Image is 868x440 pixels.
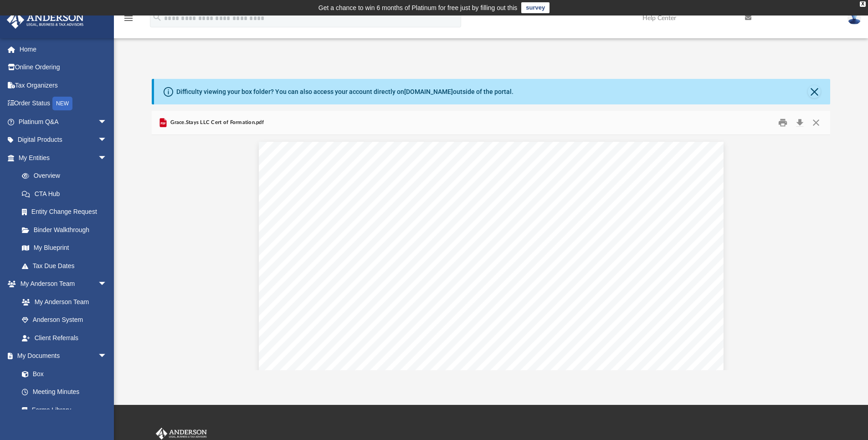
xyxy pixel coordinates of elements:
[6,113,121,131] a: Platinum Q&Aarrow_drop_down
[13,401,112,419] a: Forms Library
[774,116,792,130] button: Print
[123,17,134,24] a: menu
[860,1,866,7] div: close
[98,149,116,167] span: arrow_drop_down
[6,131,121,149] a: Digital Productsarrow_drop_down
[808,116,824,130] button: Close
[521,2,550,13] a: survey
[98,131,116,150] span: arrow_drop_down
[6,40,121,58] a: Home
[13,203,121,221] a: Entity Change Request
[6,275,116,293] a: My Anderson Teamarrow_drop_down
[98,275,116,294] span: arrow_drop_down
[6,94,121,113] a: Order StatusNEW
[6,149,121,167] a: My Entitiesarrow_drop_down
[13,239,116,257] a: My Blueprint
[169,119,264,127] span: Grace.Stays LLC Cert of Formation.pdf
[13,311,116,329] a: Anderson System
[13,257,121,275] a: Tax Due Dates
[6,76,121,94] a: Tax Organizers
[411,344,560,353] span: CERTIFICATE OF FORMATION
[318,318,323,326] span: I,
[13,185,121,203] a: CTA Hub
[13,167,121,185] a: Overview
[152,135,831,370] div: Document Viewer
[847,11,861,25] img: User Pic
[6,58,121,77] a: Online Ordering
[791,116,808,130] button: Download
[154,428,209,440] img: Anderson Advisors Platinum Portal
[6,347,116,365] a: My Documentsarrow_drop_down
[318,2,518,13] div: Get a chance to win 6 months of Platinum for free just by filling out this
[152,12,162,22] i: search
[808,85,821,98] button: Close
[13,221,121,239] a: Binder Walkthrough
[404,88,453,95] a: [DOMAIN_NAME]
[13,293,112,311] a: My Anderson Team
[98,347,116,366] span: arrow_drop_down
[325,318,392,326] span: [PERSON_NAME]
[176,87,514,97] div: Difficulty viewing your box folder? You can also access your account directly on outside of the p...
[152,111,831,370] div: Preview
[13,329,116,347] a: Client Referrals
[52,97,72,110] div: NEW
[4,11,87,29] img: Anderson Advisors Platinum Portal
[152,135,831,370] div: File preview
[123,13,134,24] i: menu
[391,318,669,326] span: , Secretary of State of the State of [US_STATE] and custodian of its seal, hereby issue this
[98,113,116,131] span: arrow_drop_down
[13,383,116,401] a: Meeting Minutes
[13,365,112,383] a: Box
